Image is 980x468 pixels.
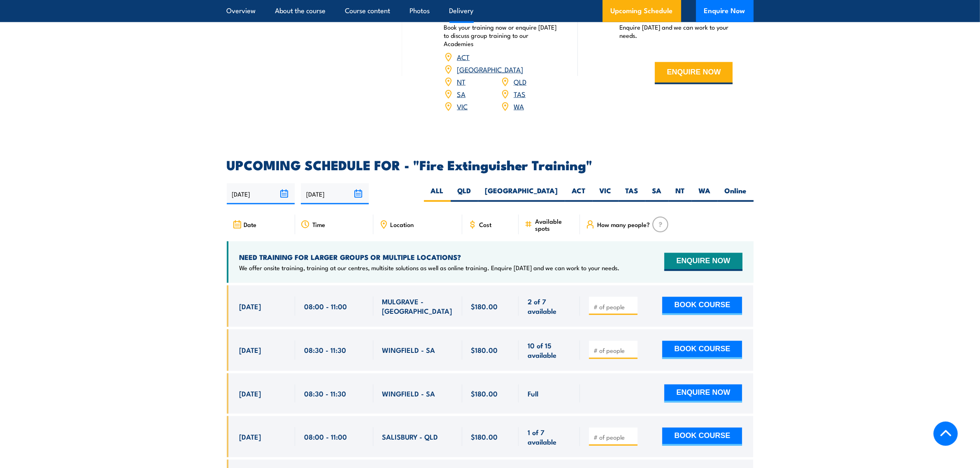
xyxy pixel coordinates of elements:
[457,89,466,99] a: SA
[240,432,261,441] span: [DATE]
[692,186,718,202] label: WA
[301,183,369,204] input: To date
[240,345,261,354] span: [DATE]
[528,297,571,316] span: 2 of 7 available
[528,427,571,447] span: 1 of 7 available
[471,389,498,398] span: $180.00
[240,253,620,262] h4: NEED TRAINING FOR LARGER GROUPS OR MULTIPLE LOCATIONS?
[471,345,498,354] span: $180.00
[457,52,470,62] a: ACT
[240,389,261,398] span: [DATE]
[391,221,414,228] span: Location
[451,186,478,202] label: QLD
[597,221,650,228] span: How many people?
[304,345,346,354] span: 08:30 - 11:30
[655,62,733,84] button: ENQUIRE NOW
[457,64,523,74] a: [GEOGRAPHIC_DATA]
[662,297,742,315] button: BOOK COURSE
[471,301,498,311] span: $180.00
[471,432,498,441] span: $180.00
[619,186,645,202] label: TAS
[457,101,468,111] a: VIC
[594,346,635,354] input: # of people
[528,389,538,398] span: Full
[664,253,742,271] button: ENQUIRE NOW
[662,341,742,359] button: BOOK COURSE
[480,221,492,228] span: Cost
[240,264,620,272] p: We offer onsite training, training at our centres, multisite solutions as well as online training...
[478,186,565,202] label: [GEOGRAPHIC_DATA]
[718,186,754,202] label: Online
[528,341,571,360] span: 10 of 15 available
[240,301,261,311] span: [DATE]
[382,345,435,354] span: WINGFIELD - SA
[594,303,635,311] input: # of people
[565,186,593,202] label: ACT
[227,183,295,204] input: From date
[619,23,733,39] p: Enquire [DATE] and we can work to your needs.
[457,76,466,86] a: NT
[444,23,557,48] p: Book your training now or enquire [DATE] to discuss group training to our Academies
[304,432,347,441] span: 08:00 - 11:00
[594,433,635,441] input: # of people
[382,297,453,316] span: MULGRAVE - [GEOGRAPHIC_DATA]
[304,301,347,311] span: 08:00 - 11:00
[662,428,742,446] button: BOOK COURSE
[227,159,754,170] h2: UPCOMING SCHEDULE FOR - "Fire Extinguisher Training"
[382,389,435,398] span: WINGFIELD - SA
[244,221,257,228] span: Date
[645,186,669,202] label: SA
[664,385,742,403] button: ENQUIRE NOW
[535,218,574,232] span: Available spots
[514,76,526,86] a: QLD
[304,389,346,398] span: 08:30 - 11:30
[593,186,619,202] label: VIC
[514,89,526,99] a: TAS
[312,221,325,228] span: Time
[424,186,451,202] label: ALL
[514,101,524,111] a: WA
[669,186,692,202] label: NT
[382,432,438,441] span: SALISBURY - QLD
